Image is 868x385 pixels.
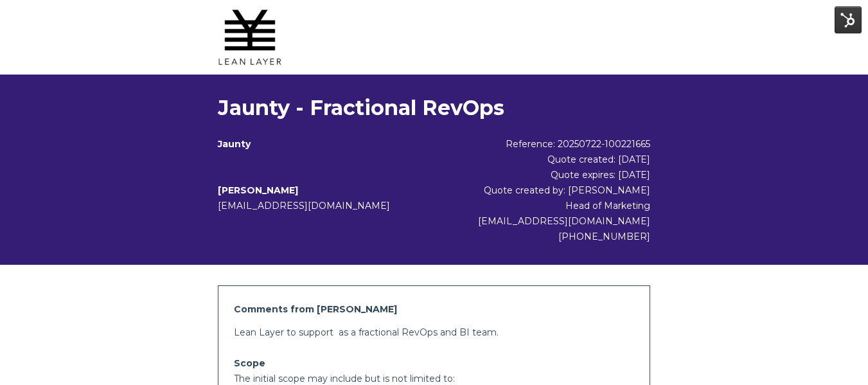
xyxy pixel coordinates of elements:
h2: Comments from [PERSON_NAME] [234,301,634,317]
h1: Jaunty - Fractional RevOps [218,95,650,121]
b: [PERSON_NAME] [218,184,298,196]
div: Reference: 20250722-100221665 [456,136,650,152]
img: Lean Layer [218,5,282,69]
p: Lean Layer to support as a fractional RevOps and BI team. [234,325,634,340]
img: HubSpot Tools Menu Toggle [835,6,862,33]
div: Quote created: [DATE] [456,152,650,167]
b: Jaunty [218,138,251,150]
span: Quote created by: [PERSON_NAME] Head of Marketing [EMAIL_ADDRESS][DOMAIN_NAME] [PHONE_NUMBER] [478,184,650,242]
strong: Scope [234,357,265,369]
span: [EMAIL_ADDRESS][DOMAIN_NAME] [218,200,390,211]
div: Quote expires: [DATE] [456,167,650,183]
